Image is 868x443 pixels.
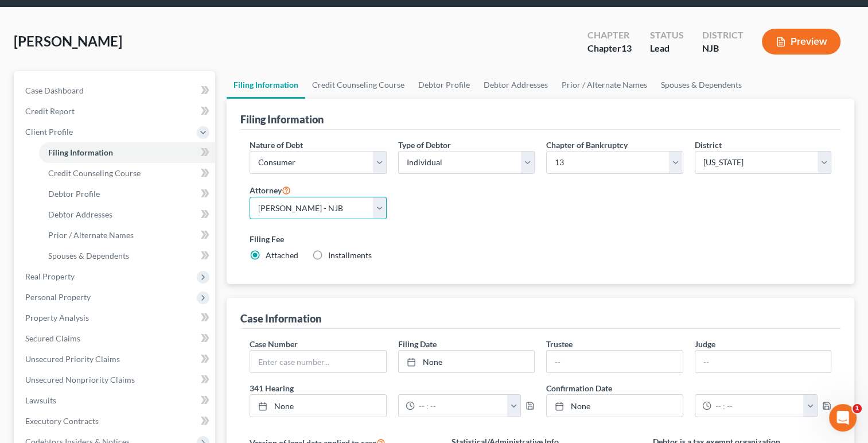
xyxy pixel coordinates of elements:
[695,351,831,372] input: --
[39,163,215,184] a: Credit Counseling Course
[654,71,749,99] a: Spouses & Dependents
[39,142,215,163] a: Filing Information
[702,29,744,42] div: District
[555,71,654,99] a: Prior / Alternate Names
[16,80,215,101] a: Case Dashboard
[244,382,540,394] label: 341 Hearing
[398,139,451,151] label: Type of Debtor
[16,328,215,349] a: Secured Claims
[702,42,744,55] div: NJB
[48,147,113,157] span: Filing Information
[25,354,120,364] span: Unsecured Priority Claims
[240,312,321,325] div: Case Information
[711,395,804,417] input: -- : --
[621,42,632,53] span: 13
[415,395,508,417] input: -- : --
[16,411,215,432] a: Executory Contracts
[16,390,215,411] a: Lawsuits
[546,338,573,350] label: Trustee
[547,351,682,372] input: --
[48,189,100,199] span: Debtor Profile
[48,168,141,178] span: Credit Counseling Course
[853,404,862,413] span: 1
[547,395,682,417] a: None
[587,29,632,42] div: Chapter
[650,29,684,42] div: Status
[540,382,837,394] label: Confirmation Date
[250,395,386,417] a: None
[25,333,80,343] span: Secured Claims
[250,139,303,151] label: Nature of Debt
[250,351,386,372] input: Enter case number...
[587,42,632,55] div: Chapter
[25,292,91,302] span: Personal Property
[25,127,73,137] span: Client Profile
[25,86,84,95] span: Case Dashboard
[48,230,134,240] span: Prior / Alternate Names
[695,338,715,350] label: Judge
[695,139,722,151] label: District
[546,139,628,151] label: Chapter of Bankruptcy
[829,404,857,432] iframe: Intercom live chat
[25,271,75,281] span: Real Property
[399,351,534,372] a: None
[25,106,75,116] span: Credit Report
[16,349,215,370] a: Unsecured Priority Claims
[16,308,215,328] a: Property Analysis
[328,250,372,260] span: Installments
[250,338,298,350] label: Case Number
[25,313,89,322] span: Property Analysis
[48,209,112,219] span: Debtor Addresses
[240,112,324,126] div: Filing Information
[39,184,215,204] a: Debtor Profile
[477,71,555,99] a: Debtor Addresses
[25,395,56,405] span: Lawsuits
[39,246,215,266] a: Spouses & Dependents
[14,33,122,49] span: [PERSON_NAME]
[16,370,215,390] a: Unsecured Nonpriority Claims
[305,71,411,99] a: Credit Counseling Course
[398,338,437,350] label: Filing Date
[411,71,477,99] a: Debtor Profile
[250,233,831,245] label: Filing Fee
[25,416,99,426] span: Executory Contracts
[16,101,215,122] a: Credit Report
[250,183,291,197] label: Attorney
[39,204,215,225] a: Debtor Addresses
[650,42,684,55] div: Lead
[39,225,215,246] a: Prior / Alternate Names
[266,250,298,260] span: Attached
[25,375,135,384] span: Unsecured Nonpriority Claims
[227,71,305,99] a: Filing Information
[762,29,840,55] button: Preview
[48,251,129,261] span: Spouses & Dependents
